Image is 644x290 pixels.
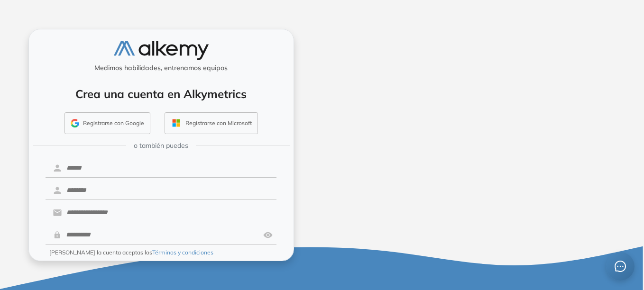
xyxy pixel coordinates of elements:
span: [PERSON_NAME] la cuenta aceptas los [49,248,213,257]
img: OUTLOOK_ICON [171,118,182,128]
img: logo-alkemy [114,41,209,60]
h4: Crea una cuenta en Alkymetrics [41,87,281,101]
button: Términos y condiciones [152,248,213,257]
img: GMAIL_ICON [71,119,79,127]
span: o también puedes [134,141,188,151]
button: Registrarse con Google [64,112,150,134]
span: message [615,261,626,272]
img: asd [263,226,273,244]
button: Registrarse con Microsoft [165,112,258,134]
h5: Medimos habilidades, entrenamos equipos [33,64,290,72]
